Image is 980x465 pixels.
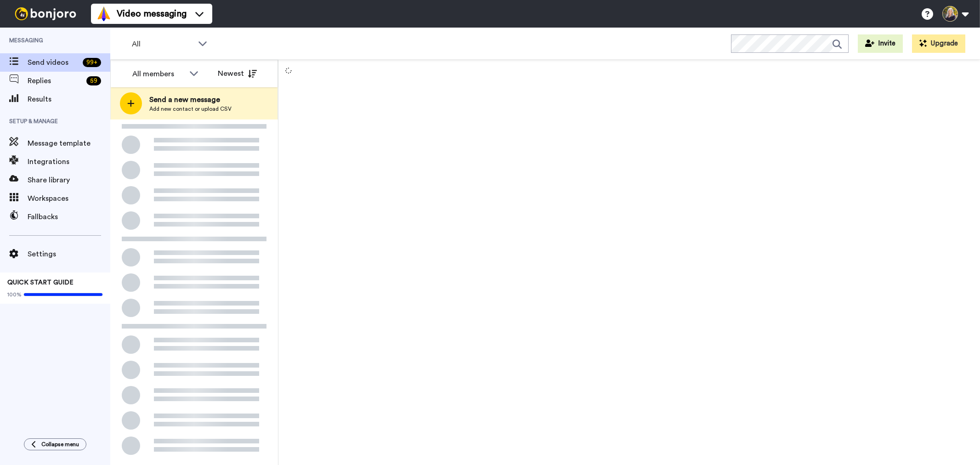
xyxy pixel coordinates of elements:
button: Collapse menu [24,438,86,450]
button: Newest [211,64,264,83]
div: 59 [86,76,101,85]
span: QUICK START GUIDE [7,279,74,286]
span: Settings [28,249,110,260]
div: 99 + [83,58,101,67]
span: Integrations [28,156,110,167]
span: Workspaces [28,193,110,204]
span: Replies [28,75,83,86]
span: Send videos [28,57,79,68]
span: Fallbacks [28,211,110,222]
img: bj-logo-header-white.svg [11,7,80,20]
div: All members [132,68,185,79]
span: Send a new message [149,94,232,105]
span: Message template [28,138,110,149]
span: All [132,39,193,50]
span: Add new contact or upload CSV [149,105,232,113]
button: Upgrade [912,34,965,53]
span: 100% [7,291,22,298]
span: Collapse menu [41,441,79,448]
span: Video messaging [117,7,187,20]
button: Invite [858,34,903,53]
span: Share library [28,175,110,186]
img: vm-color.svg [96,6,111,21]
span: Results [28,94,110,105]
